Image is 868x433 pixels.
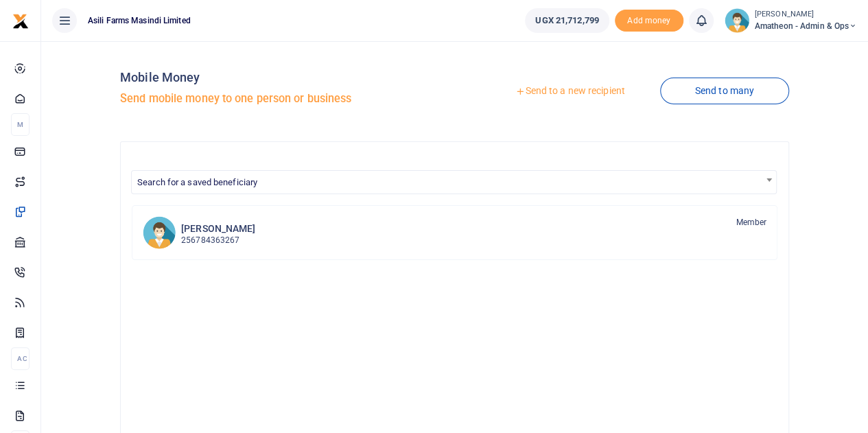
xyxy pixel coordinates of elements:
[181,234,255,247] p: 256784363267
[660,78,789,104] a: Send to many
[132,171,776,192] span: Search for a saved beneficiary
[480,79,659,104] a: Send to a new recipient
[11,113,30,136] li: M
[725,8,749,33] img: profile-user
[615,14,683,25] a: Add money
[755,20,857,32] span: Amatheon - Admin & Ops
[137,177,257,187] span: Search for a saved beneficiary
[535,14,598,27] span: UGX 21,712,799
[519,8,614,33] li: Wallet ballance
[12,15,29,25] a: logo-small logo-large logo-large
[615,10,683,32] span: Add money
[120,70,449,85] h4: Mobile Money
[11,347,30,370] li: Ac
[736,216,766,229] span: Member
[755,9,857,21] small: [PERSON_NAME]
[615,10,683,32] li: Toup your wallet
[12,13,29,30] img: logo-small
[131,170,777,194] span: Search for a saved beneficiary
[120,92,449,106] h5: Send mobile money to one person or business
[82,14,196,27] span: Asili Farms Masindi Limited
[132,205,777,260] a: DK [PERSON_NAME] 256784363267 Member
[525,8,609,33] a: UGX 21,712,799
[181,223,255,235] h6: [PERSON_NAME]
[725,8,857,33] a: profile-user [PERSON_NAME] Amatheon - Admin & Ops
[143,216,176,249] img: DK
